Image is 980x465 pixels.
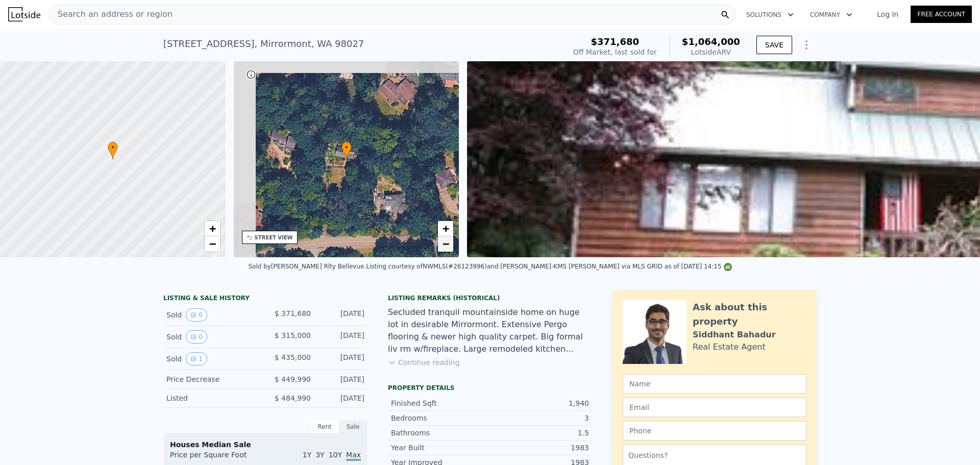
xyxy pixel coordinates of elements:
div: [DATE] [319,308,364,322]
span: $1,064,000 [682,36,740,47]
a: Zoom out [205,236,220,252]
span: $ 315,000 [275,331,311,339]
span: − [209,237,215,250]
div: Finished Sqft [391,398,490,408]
input: Name [623,374,806,394]
span: + [443,222,449,235]
div: Rent [310,420,339,433]
img: Lotside [8,7,40,21]
button: View historical data [186,352,207,365]
button: View historical data [186,308,207,322]
input: Email [623,398,806,417]
div: Sold [166,352,257,365]
button: Show Options [796,35,817,55]
a: Log In [865,9,911,19]
div: Sold [166,330,257,344]
div: Ask about this property [693,300,806,329]
span: 3Y [315,451,324,459]
div: Secluded tranquil mountainside home on huge lot in desirable Mirrormont. Extensive Pergo flooring... [388,306,592,355]
a: Zoom in [205,221,220,236]
div: • [108,141,118,159]
div: Real Estate Agent [693,341,766,353]
div: Listing Remarks (Historical) [388,294,592,302]
span: $ 449,990 [275,375,311,383]
div: STREET VIEW [255,234,293,241]
div: 1.5 [490,428,589,438]
div: Sale [339,420,367,433]
div: Year Built [391,443,490,453]
img: NWMLS Logo [724,263,732,271]
div: Lotside ARV [682,47,740,57]
div: [STREET_ADDRESS] , Mirrormont , WA 98027 [163,37,364,51]
div: • [341,141,352,159]
div: Listed [166,393,257,403]
a: Zoom out [438,236,453,252]
button: View historical data [186,330,207,344]
div: Bedrooms [391,413,490,423]
a: Zoom in [438,221,453,236]
button: Company [802,6,861,24]
span: $371,680 [591,36,640,47]
span: • [341,143,352,152]
div: 1,940 [490,398,589,408]
span: + [209,222,215,235]
div: [DATE] [319,393,364,403]
div: Bathrooms [391,428,490,438]
span: 1Y [303,451,311,459]
div: Price Decrease [166,374,257,384]
div: Off Market, last sold for [573,47,657,57]
input: Phone [623,421,806,440]
div: 1983 [490,443,589,453]
span: − [443,237,449,250]
div: [DATE] [319,374,364,384]
div: Houses Median Sale [170,439,361,450]
button: SAVE [756,36,792,54]
div: [DATE] [319,352,364,365]
span: • [108,143,118,152]
div: Sold [166,308,257,322]
div: Sold by [PERSON_NAME] Rlty Bellevue . [248,263,366,270]
div: LISTING & SALE HISTORY [163,294,367,304]
a: Free Account [911,6,972,23]
span: $ 371,680 [275,309,311,317]
button: Solutions [738,6,802,24]
div: 3 [490,413,589,423]
span: Max [346,451,361,461]
span: Search an address or region [50,8,173,20]
span: $ 484,990 [275,394,311,402]
div: Property details [388,384,592,392]
button: Continue reading [388,357,460,368]
span: $ 435,000 [275,353,311,361]
div: Siddhant Bahadur [693,329,776,341]
span: 10Y [329,451,342,459]
div: [DATE] [319,330,364,344]
div: Listing courtesy of NWMLS (#26123996) and [PERSON_NAME]-KMS [PERSON_NAME] via MLS GRID as of [DAT... [366,263,731,270]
